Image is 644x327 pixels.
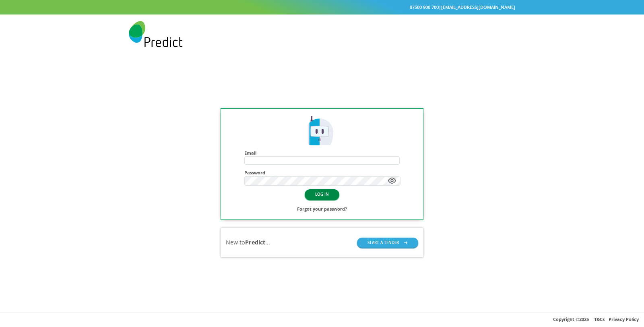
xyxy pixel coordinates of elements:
a: [EMAIL_ADDRESS][DOMAIN_NAME] [441,4,515,10]
div: New to ... [226,238,270,247]
h4: Password [244,170,400,175]
button: START A TENDER [357,238,418,248]
a: 07500 900 700 [410,4,439,10]
button: LOG IN [305,189,339,199]
div: | [129,3,515,12]
a: T&Cs [594,316,605,322]
a: Privacy Policy [609,316,639,322]
b: Predict [245,238,265,246]
h4: Email [244,150,400,155]
img: Predict Mobile [305,115,338,147]
a: Forgot your password? [297,205,347,213]
img: Predict Mobile [129,21,182,47]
